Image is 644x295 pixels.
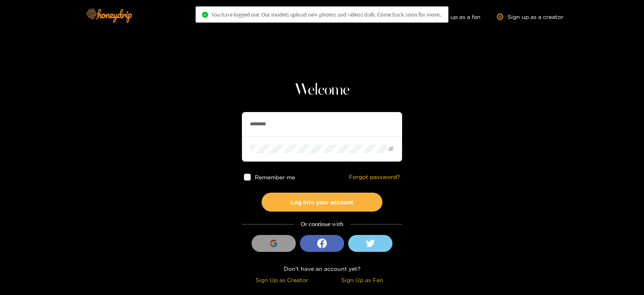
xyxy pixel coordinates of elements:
a: Sign up as a creator [497,13,563,20]
a: Forgot password? [349,174,400,181]
div: Don't have an account yet? [242,264,402,273]
button: Log into your account [262,193,382,212]
div: Sign Up as Creator [244,275,320,285]
div: Sign Up as Fan [324,275,400,285]
a: Sign up as a fan [425,13,481,20]
span: You have logged out. Our models upload new photos and videos daily. Come back soon for more.. [211,11,442,18]
div: Or continue with [242,220,402,229]
span: Remember me [255,174,295,180]
span: check-circle [202,12,208,18]
h1: Welcome [242,81,402,100]
span: eye-invisible [388,146,394,152]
